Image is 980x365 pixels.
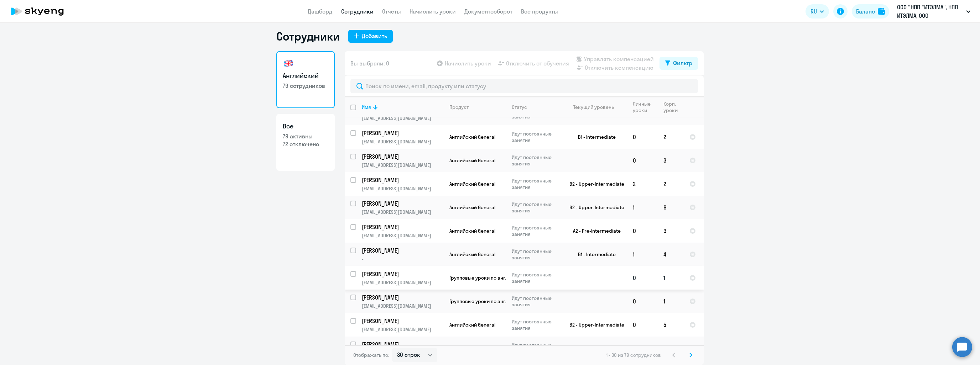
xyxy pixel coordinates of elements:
[362,138,443,145] p: [EMAIL_ADDRESS][DOMAIN_NAME]
[362,247,443,254] a: [PERSON_NAME]
[627,290,658,313] td: 0
[658,243,684,266] td: 4
[627,337,658,360] td: 0
[362,153,443,160] a: [PERSON_NAME]
[627,196,658,219] td: 1
[658,290,684,313] td: 1
[852,4,889,18] button: Балансbalance
[627,149,658,172] td: 0
[627,313,658,337] td: 0
[362,303,443,309] p: [EMAIL_ADDRESS][DOMAIN_NAME]
[810,7,817,16] span: RU
[512,154,561,167] p: Идут постоянные занятия
[410,8,456,15] a: Начислить уроки
[512,248,561,261] p: Идут постоянные занятия
[362,185,443,192] p: [EMAIL_ADDRESS][DOMAIN_NAME]
[878,8,885,15] img: balance
[606,352,661,358] span: 1 - 30 из 79 сотрудников
[512,271,561,284] p: Идут постоянные занятия
[512,295,561,308] p: Идут постоянные занятия
[283,82,328,90] p: 79 сотрудников
[512,318,561,331] p: Идут постоянные занятия
[362,32,387,40] div: Добавить
[449,251,495,258] span: Английский General
[464,8,512,15] a: Документооборот
[512,224,561,237] p: Идут постоянные занятия
[362,176,443,184] a: [PERSON_NAME]
[449,104,469,110] div: Продукт
[362,209,443,215] p: [EMAIL_ADDRESS][DOMAIN_NAME]
[449,104,506,110] div: Продукт
[283,132,328,140] p: 79 активны
[658,337,684,360] td: 3
[633,101,653,113] div: Личные уроки
[362,104,371,110] div: Имя
[561,337,627,360] td: B1 - Intermediate
[663,101,683,113] div: Корп. уроки
[449,298,578,305] span: Групповые уроки по английскому языку для взрослых
[658,149,684,172] td: 3
[806,4,829,18] button: RU
[362,162,443,168] p: [EMAIL_ADDRESS][DOMAIN_NAME]
[341,8,374,15] a: Сотрудники
[660,57,698,70] button: Фильтр
[362,129,442,137] p: [PERSON_NAME]
[449,275,578,281] span: Групповые уроки по английскому языку для взрослых
[362,232,443,239] p: [EMAIL_ADDRESS][DOMAIN_NAME]
[627,219,658,243] td: 0
[362,293,442,301] p: [PERSON_NAME]
[362,340,442,348] p: [PERSON_NAME]
[362,176,442,184] p: [PERSON_NAME]
[283,71,328,80] h3: Английский
[521,8,558,15] a: Все продукты
[283,140,328,148] p: 72 отключено
[561,196,627,219] td: B2 - Upper-Intermediate
[276,114,335,171] a: Все79 активны72 отключено
[449,134,495,140] span: Английский General
[627,243,658,266] td: 1
[512,342,561,355] p: Идут постоянные занятия
[449,181,495,187] span: Английский General
[362,104,443,110] div: Имя
[449,204,495,211] span: Английский General
[658,196,684,219] td: 6
[362,326,443,333] p: [EMAIL_ADDRESS][DOMAIN_NAME]
[276,29,340,43] h1: Сотрудники
[362,115,443,121] p: [EMAIL_ADDRESS][DOMAIN_NAME]
[348,30,393,43] button: Добавить
[673,59,692,67] div: Фильтр
[362,153,442,160] p: [PERSON_NAME]
[893,3,974,20] button: ООО "НПП "ИТЭЛМА", НПП ИТЭЛМА, ООО
[561,172,627,196] td: B2 - Upper-Intermediate
[362,129,443,137] a: [PERSON_NAME]
[362,200,443,207] a: [PERSON_NAME]
[658,219,684,243] td: 3
[362,270,442,278] p: [PERSON_NAME]
[512,201,561,214] p: Идут постоянные занятия
[512,131,561,143] p: Идут постоянные занятия
[633,101,657,113] div: Личные уроки
[658,172,684,196] td: 2
[362,317,442,325] p: [PERSON_NAME]
[362,223,442,231] p: [PERSON_NAME]
[350,79,698,93] input: Поиск по имени, email, продукту или статусу
[856,7,875,16] div: Баланс
[573,104,614,110] div: Текущий уровень
[561,219,627,243] td: A2 - Pre-Intermediate
[561,125,627,149] td: B1 - Intermediate
[663,101,679,113] div: Корп. уроки
[350,59,389,68] span: Вы выбрали: 0
[362,270,443,278] a: [PERSON_NAME]
[897,3,963,20] p: ООО "НПП "ИТЭЛМА", НПП ИТЭЛМА, ООО
[449,157,495,164] span: Английский General
[362,279,443,286] p: [EMAIL_ADDRESS][DOMAIN_NAME]
[362,317,443,325] a: [PERSON_NAME]
[449,228,495,234] span: Английский General
[658,266,684,290] td: 1
[627,266,658,290] td: 0
[627,172,658,196] td: 2
[283,58,294,69] img: english
[308,8,333,15] a: Дашборд
[627,125,658,149] td: 0
[512,104,527,110] div: Статус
